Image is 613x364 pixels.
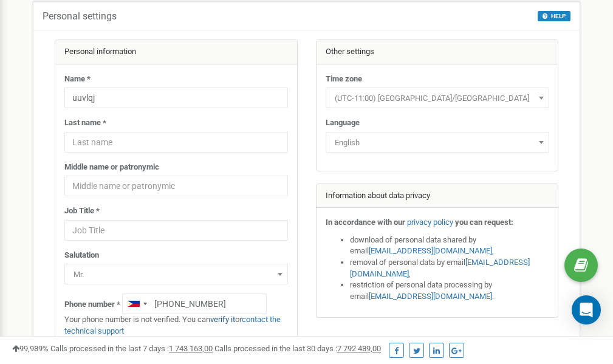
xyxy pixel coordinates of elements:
[169,344,213,353] u: 1 743 163,00
[317,184,558,208] div: Information about data privacy
[64,264,288,284] span: Mr.
[69,266,284,283] span: Mr.
[64,205,100,217] label: Job Title *
[64,88,288,108] input: Name
[407,218,453,227] a: privacy policy
[337,344,381,353] u: 7 792 489,00
[64,250,99,261] label: Salutation
[538,11,570,21] button: HELP
[64,315,281,335] a: contact the technical support
[64,299,120,311] label: Phone number *
[64,132,288,153] input: Last name
[369,246,492,255] a: [EMAIL_ADDRESS][DOMAIN_NAME]
[64,176,288,196] input: Middle name or patronymic
[43,11,117,22] h5: Personal settings
[455,218,513,227] strong: you can request:
[326,88,549,108] span: (UTC-11:00) Pacific/Midway
[326,117,360,129] label: Language
[369,292,492,301] a: [EMAIL_ADDRESS][DOMAIN_NAME]
[64,117,106,129] label: Last name *
[330,134,545,151] span: English
[572,295,601,325] div: Open Intercom Messenger
[12,344,49,353] span: 99,989%
[326,218,405,227] strong: In accordance with our
[64,220,288,241] input: Job Title
[350,257,549,280] li: removal of personal data by email ,
[64,162,159,173] label: Middle name or patronymic
[326,74,362,85] label: Time zone
[64,74,91,85] label: Name *
[350,235,549,257] li: download of personal data shared by email ,
[350,280,549,302] li: restriction of personal data processing by email .
[64,314,288,337] p: Your phone number is not verified. You can or
[210,315,235,324] a: verify it
[317,40,558,64] div: Other settings
[214,344,381,353] span: Calls processed in the last 30 days :
[55,40,297,64] div: Personal information
[330,90,545,107] span: (UTC-11:00) Pacific/Midway
[326,132,549,153] span: English
[50,344,213,353] span: Calls processed in the last 7 days :
[350,258,530,278] a: [EMAIL_ADDRESS][DOMAIN_NAME]
[122,294,267,314] input: +1-800-555-55-55
[123,294,151,314] div: Telephone country code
